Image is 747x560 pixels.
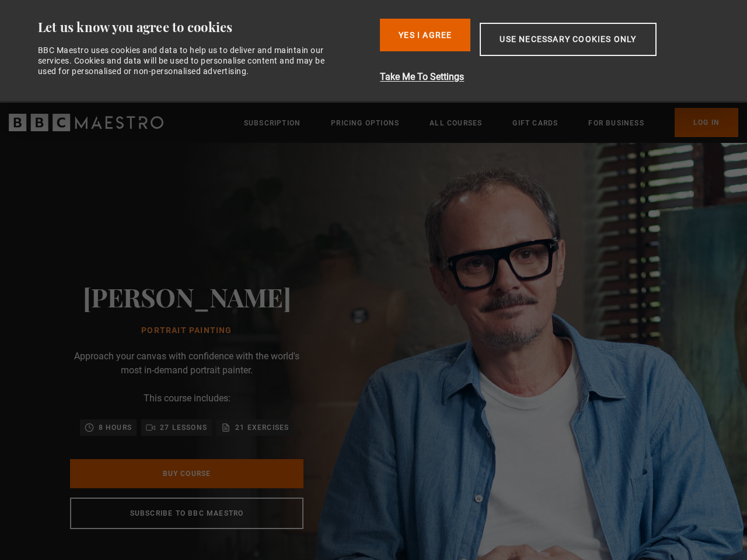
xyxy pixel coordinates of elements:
p: 27 lessons [160,422,207,433]
a: Subscription [244,117,301,129]
p: Approach your canvas with confidence with the world's most in-demand portrait painter. [70,349,303,377]
a: All Courses [430,117,482,129]
a: Log In [675,108,738,137]
svg: BBC Maestro [9,114,163,131]
div: BBC Maestro uses cookies and data to help us to deliver and maintain our services. Cookies and da... [38,45,338,77]
div: Let us know you agree to cookies [38,19,371,36]
a: Subscribe to BBC Maestro [70,498,303,529]
button: Take Me To Settings [380,70,718,84]
p: 21 exercises [235,422,289,433]
a: Buy Course [70,459,303,488]
a: Pricing Options [331,117,399,129]
p: 8 hours [99,422,132,433]
button: Yes I Agree [380,19,470,51]
a: Gift Cards [512,117,558,129]
button: Use necessary cookies only [480,23,656,56]
p: This course includes: [144,391,231,405]
a: For business [588,117,644,129]
nav: Primary [244,108,738,137]
h2: [PERSON_NAME] [83,282,291,311]
h1: Portrait Painting [83,326,291,335]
